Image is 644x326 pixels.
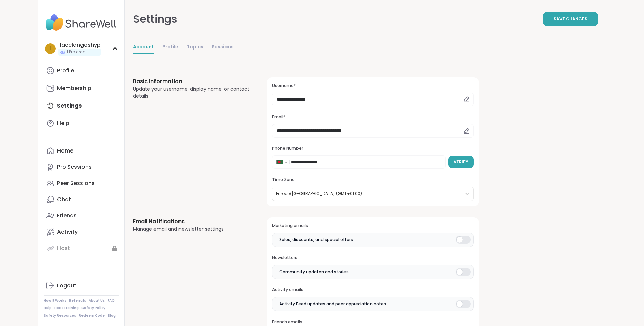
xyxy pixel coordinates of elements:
div: Home [57,147,73,155]
a: Host Training [54,306,79,310]
div: Logout [57,282,76,289]
span: 1 Pro credit [67,49,88,55]
div: Friends [57,212,77,219]
h3: Basic Information [133,77,251,86]
button: Verify [448,156,474,168]
h3: Username* [272,83,473,89]
div: Pro Sessions [57,163,92,171]
h3: Time Zone [272,177,473,183]
a: Account [133,41,154,54]
h3: Email* [272,114,473,120]
h3: Marketing emails [272,223,473,229]
a: About Us [89,298,105,303]
div: Profile [57,67,74,74]
a: How It Works [44,298,66,303]
a: Sessions [212,41,234,54]
a: Profile [162,41,178,54]
span: Sales, discounts, and special offers [279,237,353,243]
span: Verify [454,159,468,165]
div: Update your username, display name, or contact details [133,86,251,100]
h3: Phone Number [272,146,473,152]
div: Peer Sessions [57,180,95,187]
span: Save Changes [554,16,587,22]
div: Membership [57,85,91,92]
a: Safety Resources [44,313,76,318]
img: ShareWell Nav Logo [44,11,119,34]
a: Chat [44,191,119,208]
div: Host [57,245,70,252]
div: Help [57,120,69,127]
a: Peer Sessions [44,175,119,191]
h3: Email Notifications [133,217,251,226]
a: Profile [44,63,119,79]
h3: Friends emails [272,319,473,325]
div: Activity [57,228,78,236]
a: Blog [108,313,116,318]
div: Manage email and newsletter settings [133,226,251,233]
a: FAQ [108,298,115,303]
a: Home [44,143,119,159]
a: Host [44,240,119,256]
h3: Activity emails [272,287,473,293]
a: Referrals [69,298,86,303]
h3: Newsletters [272,255,473,261]
div: ilacclangoshyp [58,41,101,49]
a: Activity [44,224,119,240]
a: Help [44,306,52,310]
span: i [50,44,51,53]
div: Chat [57,196,71,203]
a: Safety Policy [81,306,105,310]
a: Topics [187,41,204,54]
a: Help [44,115,119,132]
button: Save Changes [543,12,598,26]
a: Pro Sessions [44,159,119,175]
span: Community updates and stories [279,269,349,275]
span: Activity Feed updates and peer appreciation notes [279,301,386,307]
a: Logout [44,278,119,294]
div: Settings [133,11,177,27]
a: Redeem Code [79,313,105,318]
a: Membership [44,80,119,96]
a: Friends [44,208,119,224]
